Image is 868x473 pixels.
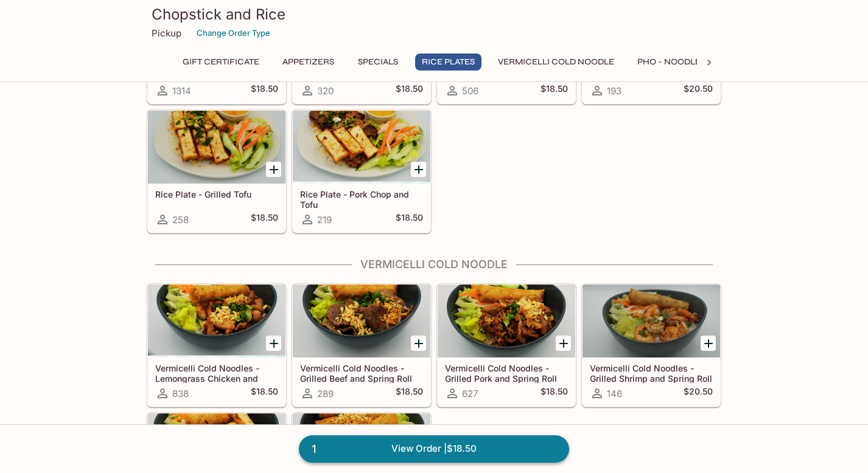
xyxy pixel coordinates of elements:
[251,83,278,98] h5: $18.50
[176,54,266,71] button: Gift Certificate
[631,54,733,71] button: Pho - Noodle Soup
[155,189,278,199] h5: Rice Plate - Grilled Tofu
[300,189,423,209] h5: Rice Plate - Pork Chop and Tofu
[293,285,430,357] div: Vermicelli Cold Noodles - Grilled Beef and Spring Roll
[147,110,286,233] a: Rice Plate - Grilled Tofu258$18.50
[541,83,568,98] h5: $18.50
[607,388,622,399] span: 146
[266,336,281,351] button: Add Vermicelli Cold Noodles - Lemongrass Chicken and Spring Roll
[462,85,478,97] span: 506
[300,363,423,383] h5: Vermicelli Cold Noodles - Grilled Beef and Spring Roll
[684,83,713,98] h5: $20.50
[317,214,332,226] span: 219
[251,386,278,401] h5: $18.50
[462,388,478,399] span: 627
[437,284,576,407] a: Vermicelli Cold Noodles - Grilled Pork and Spring Roll627$18.50
[299,435,569,462] a: 1View Order |$18.50
[396,83,423,98] h5: $18.50
[293,111,430,184] div: Rice Plate - Pork Chop and Tofu
[351,54,405,71] button: Specials
[147,258,721,271] h4: Vermicelli Cold Noodle
[396,212,423,227] h5: $18.50
[445,363,568,383] h5: Vermicelli Cold Noodles - Grilled Pork and Spring Roll
[152,5,716,24] h3: Chopstick and Rice
[148,111,285,184] div: Rice Plate - Grilled Tofu
[155,363,278,383] h5: Vermicelli Cold Noodles - Lemongrass Chicken and Spring Roll
[172,85,191,97] span: 1314
[251,212,278,227] h5: $18.50
[276,54,341,71] button: Appetizers
[191,24,276,43] button: Change Order Type
[438,285,575,357] div: Vermicelli Cold Noodles - Grilled Pork and Spring Roll
[147,284,286,407] a: Vermicelli Cold Noodles - Lemongrass Chicken and Spring Roll838$18.50
[266,162,281,177] button: Add Rice Plate - Grilled Tofu
[292,284,431,407] a: Vermicelli Cold Noodles - Grilled Beef and Spring Roll289$18.50
[152,27,181,39] p: Pickup
[304,441,323,458] span: 1
[317,85,334,97] span: 320
[684,386,713,401] h5: $20.50
[415,54,481,71] button: Rice Plates
[556,336,571,351] button: Add Vermicelli Cold Noodles - Grilled Pork and Spring Roll
[607,85,621,97] span: 193
[172,214,189,226] span: 258
[541,386,568,401] h5: $18.50
[148,285,285,357] div: Vermicelli Cold Noodles - Lemongrass Chicken and Spring Roll
[411,162,426,177] button: Add Rice Plate - Pork Chop and Tofu
[491,54,621,71] button: Vermicelli Cold Noodle
[172,388,189,399] span: 838
[292,110,431,233] a: Rice Plate - Pork Chop and Tofu219$18.50
[590,363,713,383] h5: Vermicelli Cold Noodles - Grilled Shrimp and Spring Roll
[583,285,720,357] div: Vermicelli Cold Noodles - Grilled Shrimp and Spring Roll
[582,284,721,407] a: Vermicelli Cold Noodles - Grilled Shrimp and Spring Roll146$20.50
[317,388,334,399] span: 289
[411,336,426,351] button: Add Vermicelli Cold Noodles - Grilled Beef and Spring Roll
[701,336,716,351] button: Add Vermicelli Cold Noodles - Grilled Shrimp and Spring Roll
[396,386,423,401] h5: $18.50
